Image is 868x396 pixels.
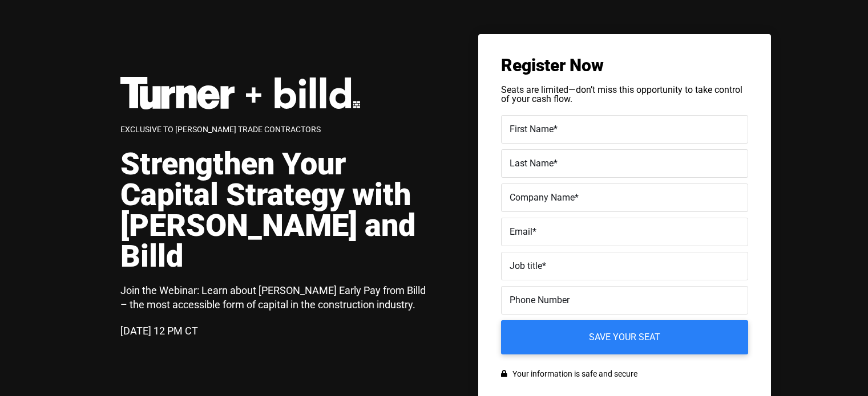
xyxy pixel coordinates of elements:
span: Phone Number [510,295,570,305]
span: Your information is safe and secure [510,366,637,382]
span: Job title [510,260,542,271]
span: Company Name [510,192,575,203]
span: Exclusive to [PERSON_NAME] Trade Contractors [120,125,321,134]
span: Email [510,226,532,237]
h1: Strengthen Your Capital Strategy with [PERSON_NAME] and Billd [120,149,434,272]
h3: Join the Webinar: Learn about [PERSON_NAME] Early Pay from Billd – the most accessible form of ca... [120,283,434,312]
span: [DATE] 12 PM CT [120,325,198,337]
span: Last Name [510,158,554,169]
span: First Name [510,124,554,134]
h3: Register Now [501,57,748,74]
input: Save your seat [501,320,748,354]
p: Seats are limited—don’t miss this opportunity to take control of your cash flow. [501,85,748,104]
